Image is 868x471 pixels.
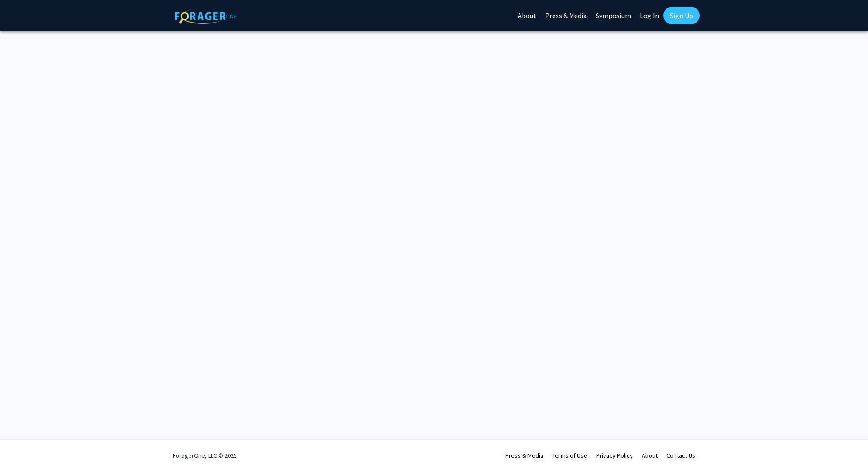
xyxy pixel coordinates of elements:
a: Terms of Use [552,452,587,459]
div: ForagerOne, LLC © 2025 [173,440,237,471]
img: ForagerOne Logo [175,8,237,24]
a: Contact Us [666,452,695,459]
a: Sign Up [663,7,700,24]
a: Press & Media [505,452,543,459]
a: About [642,452,658,459]
a: Privacy Policy [596,452,633,459]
